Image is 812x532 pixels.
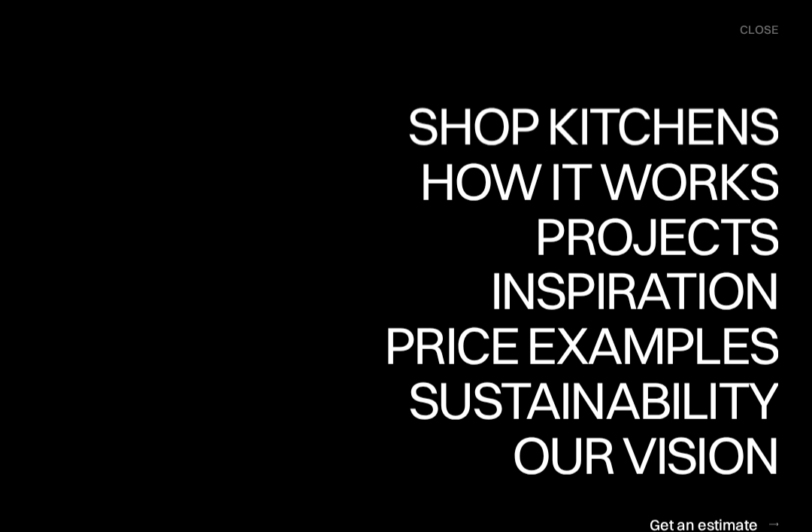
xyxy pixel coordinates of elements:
[416,154,778,209] a: How it worksHow it works
[725,15,778,45] div: menu
[469,264,778,319] a: InspirationInspiration
[535,209,778,264] a: ProjectsProjects
[395,427,778,479] div: Sustainability
[416,207,778,260] div: How it works
[469,317,778,369] div: Inspiration
[384,372,778,424] div: Price examples
[395,374,778,429] a: SustainabilitySustainability
[400,100,778,155] a: Shop KitchensShop Kitchens
[400,152,778,205] div: Shop Kitchens
[499,428,778,483] a: Our visionOur vision
[384,319,778,372] div: Price examples
[384,319,778,374] a: Price examplesPrice examples
[469,264,778,317] div: Inspiration
[535,209,778,262] div: Projects
[499,428,778,481] div: Our vision
[740,22,778,38] div: close
[535,262,778,315] div: Projects
[395,374,778,427] div: Sustainability
[416,154,778,207] div: How it works
[400,99,778,152] div: Shop Kitchens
